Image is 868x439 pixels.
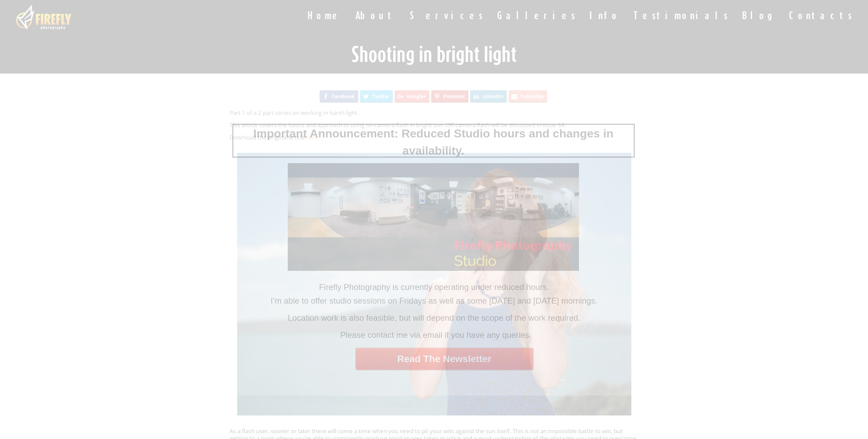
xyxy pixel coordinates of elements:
[355,348,533,370] a: Read The Newsletter
[232,329,639,344] div: Please contact me via email if you have any queries.
[231,281,638,293] div: Firefly Photography is currently operating under reduced hours.
[232,124,635,158] div: Important Announcement: Reduced Studio hours and changes in availability.
[231,312,638,327] div: Location work is also feasible, but will depend on the scope of the work required.
[231,295,638,310] div: I’m able to offer studio sessions on Fridays as well as some [DATE] and [DATE] mornings.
